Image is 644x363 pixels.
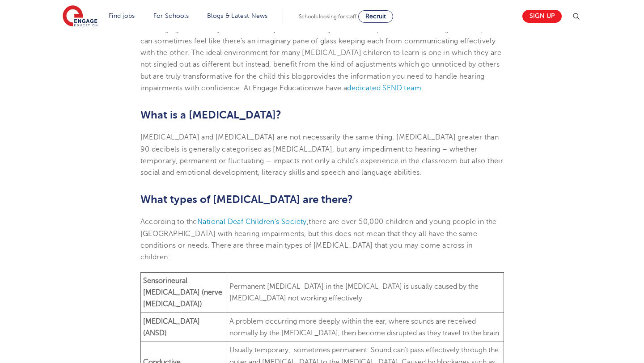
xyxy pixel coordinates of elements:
a: Recruit [358,10,393,23]
a: dedicated SEND team [347,84,421,92]
span: Permanent [MEDICAL_DATA] in the [MEDICAL_DATA] is usually caused by the [MEDICAL_DATA] not workin... [229,283,479,302]
span: there are over 50,000 children and young people in the [GEOGRAPHIC_DATA] with hearing impairments... [140,218,497,249]
a: For Schools [153,13,189,19]
span: What types of [MEDICAL_DATA] are there? [140,193,353,206]
a: National Deaf Children’s Society [197,218,307,226]
b: [MEDICAL_DATA] (ANSD) [143,317,205,337]
span: There are three main types of [MEDICAL_DATA] that you may come across in children: [140,241,473,261]
span: According to the [140,218,197,226]
img: Engage Education [63,5,97,28]
span: A problem occurring more deeply within the ear, where sounds are received normally by the [MEDICA... [229,317,499,337]
span: . At Engage Education [240,84,313,92]
a: Blogs & Latest News [207,13,268,19]
span: The ideal environment for many [MEDICAL_DATA] children to learn is one in which they are not sing... [140,49,502,80]
p: , [140,216,504,263]
span: Schools looking for staff [299,13,356,20]
span: What is a [MEDICAL_DATA]? [140,109,281,121]
b: Sensorineural [MEDICAL_DATA] (nerve [MEDICAL_DATA]) [143,277,222,308]
span: [MEDICAL_DATA] and [MEDICAL_DATA] are not necessarily the same thing. [MEDICAL_DATA] greater than... [140,133,504,177]
a: Sign up [522,10,562,23]
span: Recruit [365,13,386,20]
a: Find jobs [109,13,135,19]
